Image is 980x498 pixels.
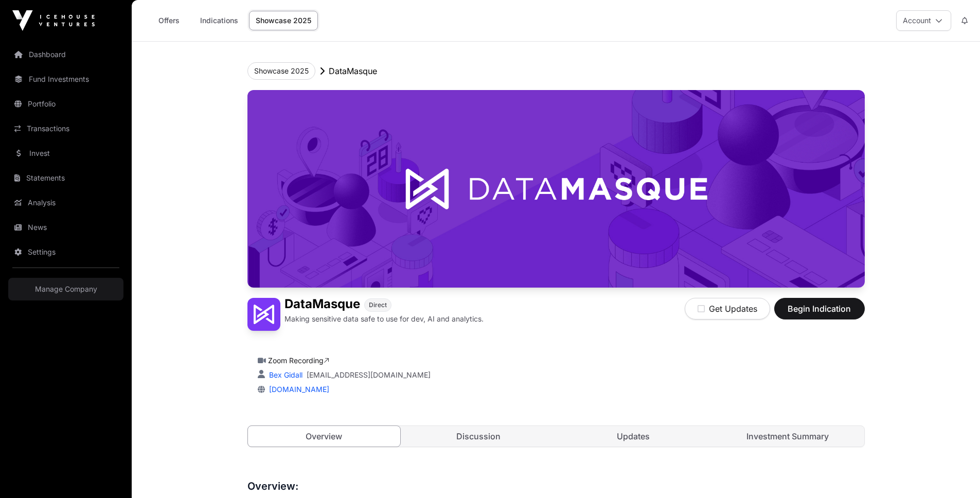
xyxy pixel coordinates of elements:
[896,10,951,31] button: Account
[247,90,865,288] img: DataMasque
[369,301,387,309] span: Direct
[402,426,555,447] a: Discussion
[247,298,280,331] img: DataMasque
[774,308,865,318] a: Begin Indication
[247,425,401,447] a: Overview
[268,356,329,365] a: Zoom Recording
[8,191,123,214] a: Analysis
[8,216,123,239] a: News
[8,167,123,189] a: Statements
[148,11,189,30] a: Offers
[8,142,123,165] a: Invest
[8,241,123,263] a: Settings
[685,298,770,319] button: Get Updates
[284,314,484,324] p: Making sensitive data safe to use for dev, AI and analytics.
[8,93,123,115] a: Portfolio
[12,10,95,31] img: Icehouse Ventures Logo
[557,426,710,447] a: Updates
[193,11,245,30] a: Indications
[248,426,864,447] nav: Tabs
[8,278,123,300] a: Manage Company
[8,43,123,66] a: Dashboard
[329,65,377,77] p: DataMasque
[267,370,302,379] a: Bex Gidall
[787,303,852,315] span: Begin Indication
[774,298,865,319] button: Begin Indication
[247,478,865,494] h3: Overview:
[247,62,315,80] button: Showcase 2025
[8,68,123,91] a: Fund Investments
[284,298,360,312] h1: DataMasque
[8,117,123,140] a: Transactions
[249,11,318,30] a: Showcase 2025
[711,426,864,447] a: Investment Summary
[265,385,329,394] a: [DOMAIN_NAME]
[307,370,431,380] a: [EMAIL_ADDRESS][DOMAIN_NAME]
